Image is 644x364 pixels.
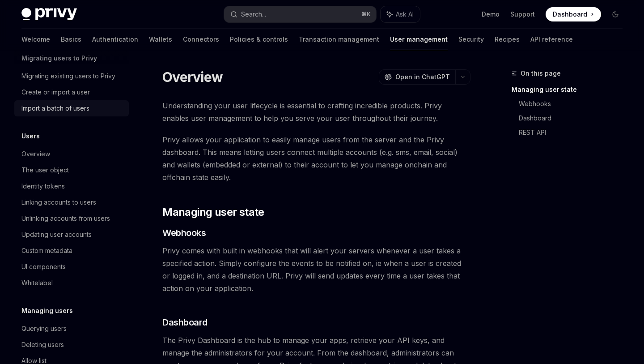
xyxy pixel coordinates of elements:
[21,323,67,334] div: Querying users
[381,6,420,22] button: Ask AI
[14,68,129,84] a: Migrating existing users to Privy
[14,275,129,291] a: Whitelabel
[546,7,601,21] a: Dashboard
[519,111,630,125] a: Dashboard
[21,149,50,159] div: Overview
[14,194,129,210] a: Linking accounts to users
[149,29,172,50] a: Wallets
[14,259,129,275] a: UI components
[21,87,90,98] div: Create or import a user
[21,131,40,141] h5: Users
[241,9,266,20] div: Search...
[14,100,129,116] a: Import a batch of users
[21,261,66,272] div: UI components
[162,69,223,85] h1: Overview
[299,29,379,50] a: Transaction management
[92,29,138,50] a: Authentication
[530,29,573,50] a: API reference
[519,97,630,111] a: Webhooks
[14,321,129,337] a: Querying users
[14,84,129,100] a: Create or import a user
[230,29,288,50] a: Policies & controls
[14,243,129,259] a: Custom metadata
[21,229,92,240] div: Updating user accounts
[14,146,129,162] a: Overview
[21,165,69,176] div: The user object
[379,69,455,85] button: Open in ChatGPT
[458,29,484,50] a: Security
[21,245,72,256] div: Custom metadata
[521,68,561,79] span: On this page
[21,103,89,114] div: Import a batch of users
[361,11,371,18] span: ⌘ K
[553,10,587,19] span: Dashboard
[21,8,77,21] img: dark logo
[21,213,110,224] div: Unlinking accounts from users
[14,162,129,178] a: The user object
[395,73,450,81] span: Open in ChatGPT
[21,305,73,316] h5: Managing users
[183,29,219,50] a: Connectors
[482,10,500,19] a: Demo
[608,7,623,21] button: Toggle dark mode
[21,181,65,192] div: Identity tokens
[14,227,129,243] a: Updating user accounts
[61,29,81,50] a: Basics
[390,29,448,50] a: User management
[21,197,96,208] div: Linking accounts to users
[396,10,414,19] span: Ask AI
[162,99,470,124] span: Understanding your user lifecycle is essential to crafting incredible products. Privy enables use...
[162,244,470,295] span: Privy comes with built in webhooks that will alert your servers whenever a user takes a specified...
[224,6,376,22] button: Search...⌘K
[162,205,264,219] span: Managing user state
[519,125,630,140] a: REST API
[14,178,129,194] a: Identity tokens
[162,133,470,184] span: Privy allows your application to easily manage users from the server and the Privy dashboard. Thi...
[14,337,129,353] a: Deleting users
[14,210,129,227] a: Unlinking accounts from users
[162,316,208,329] span: Dashboard
[21,71,115,81] div: Migrating existing users to Privy
[21,29,50,50] a: Welcome
[21,339,64,350] div: Deleting users
[495,29,520,50] a: Recipes
[512,82,630,97] a: Managing user state
[510,10,535,19] a: Support
[162,227,206,239] span: Webhooks
[21,278,53,288] div: Whitelabel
